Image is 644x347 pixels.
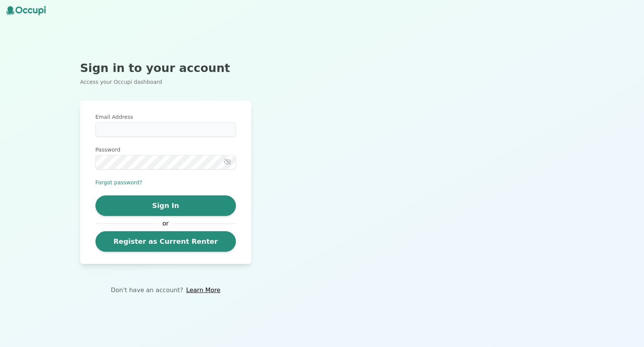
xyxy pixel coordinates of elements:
label: Email Address [95,113,236,121]
a: Learn More [186,286,220,295]
label: Password [95,146,236,154]
button: Forgot password? [95,179,142,186]
p: Don't have an account? [111,286,183,295]
p: Access your Occupi dashboard [80,78,251,86]
span: or [159,219,173,228]
button: Sign In [95,195,236,216]
a: Register as Current Renter [95,231,236,252]
h2: Sign in to your account [80,61,251,75]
